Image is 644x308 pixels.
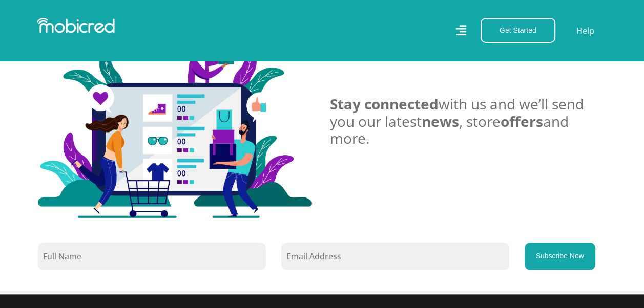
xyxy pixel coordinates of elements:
[330,96,607,147] h3: with us and we’ll send you our latest , store and more.
[281,243,509,270] input: Email Address
[481,18,555,43] button: Get Started
[501,112,543,131] span: offers
[422,112,459,131] span: news
[330,94,439,114] span: Stay connected
[38,243,266,270] input: Full Name
[576,24,595,37] a: Help
[525,243,595,270] button: Subscribe Now
[37,18,115,33] img: Mobicred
